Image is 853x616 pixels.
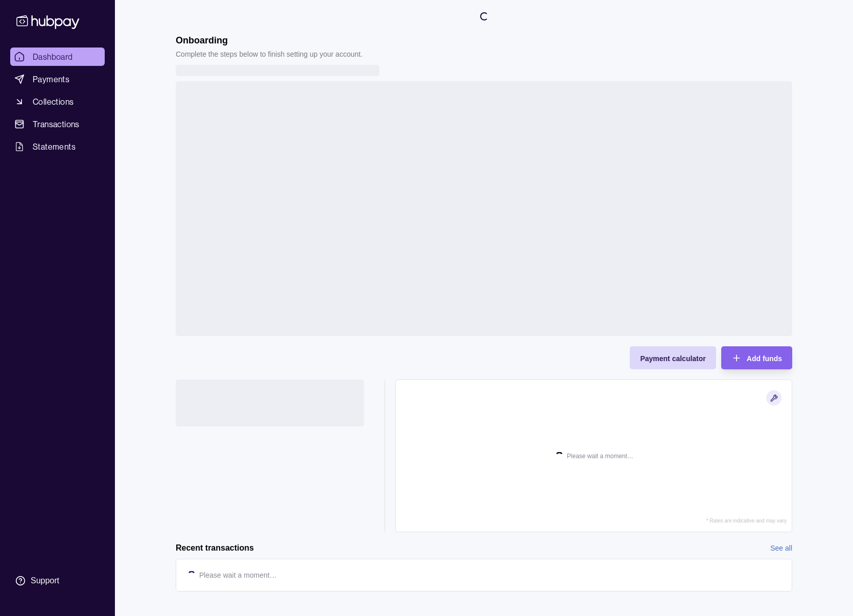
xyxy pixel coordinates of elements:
[630,346,716,369] button: Payment calculator
[640,354,705,363] span: Payment calculator
[31,575,59,586] div: Support
[706,518,787,524] p: * Rates are indicative and may vary
[10,70,105,88] a: Payments
[770,542,792,554] a: See all
[33,118,80,130] span: Transactions
[10,48,105,66] a: Dashboard
[176,542,254,554] h2: Recent transactions
[10,115,105,133] a: Transactions
[567,451,633,462] p: Please wait a moment…
[176,49,363,60] p: Complete the steps below to finish setting up your account.
[10,570,105,591] a: Support
[33,51,73,63] span: Dashboard
[10,137,105,156] a: Statements
[747,354,782,363] span: Add funds
[33,140,76,153] span: Statements
[721,346,792,369] button: Add funds
[176,35,363,46] h1: Onboarding
[33,96,74,108] span: Collections
[199,570,277,581] p: Please wait a moment…
[10,92,105,111] a: Collections
[33,73,69,85] span: Payments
